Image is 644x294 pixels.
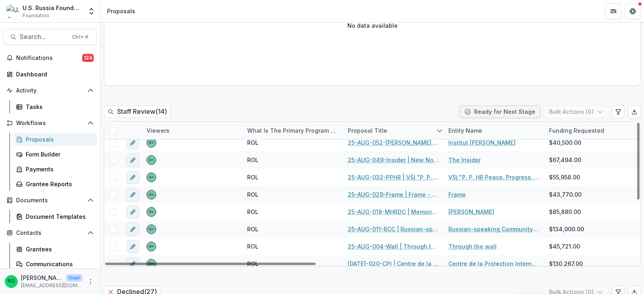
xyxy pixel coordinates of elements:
[348,259,439,268] a: [DATE]-020-CPI | Centre de la Protection Internationale - 2025 - Grant Proposal Application ([DATE])
[348,156,439,164] a: 25-AUG-049-Insider | New Nonprofit - 2025 - Grant Proposal Application ([DATE])
[549,242,580,251] span: $45,721.00
[3,117,97,130] button: Open Workflows
[126,257,139,270] button: edit
[82,54,94,62] span: 124
[448,156,481,164] a: The Insider
[126,223,139,236] button: edit
[149,210,154,214] div: Gennady Podolny <gpodolny@usrf.us>
[26,150,91,158] div: Form Builder
[21,282,83,289] p: [EMAIL_ADDRESS][DOMAIN_NAME]
[26,180,91,188] div: Grantee Reports
[247,208,258,216] span: ROL
[149,245,154,249] div: Gennady Podolny <gpodolny@usrf.us>
[544,126,609,135] div: Funding Requested
[70,33,90,41] div: Ctrl + K
[348,138,439,147] a: 25-AUG-052-[PERSON_NAME] | Institut [PERSON_NAME] - 2025 - Grant Proposal Application ([DATE])
[247,242,258,251] span: ROL
[448,259,539,268] a: Centre de la Protection Internationale
[247,156,258,164] span: ROL
[16,197,84,204] span: Documents
[20,33,67,41] span: Search...
[26,135,91,144] div: Proposals
[625,3,641,19] button: Get Help
[348,225,439,233] a: 25-AUG-011-RCC | Russian-speaking Community Council Inc - 2025 - Grant Proposal Application ([DATE])
[26,165,91,173] div: Payments
[26,245,91,253] div: Grantees
[16,70,91,78] div: Dashboard
[149,141,154,145] div: Gennady Podolny <gpodolny@usrf.us>
[247,138,258,147] span: ROL
[247,259,258,268] span: ROL
[26,260,91,268] div: Communications
[549,225,584,233] span: $134,000.00
[126,240,139,253] button: edit
[448,225,539,233] a: Russian-speaking Community Council Inc
[348,242,439,251] a: 25-AUG-004-Wall | Through the wall - 2025 - Grant Proposal Application ([DATE])
[104,5,138,17] nav: breadcrumb
[549,190,582,199] span: $43,770.00
[605,3,621,19] button: Partners
[21,273,63,282] p: [PERSON_NAME]
[444,126,487,135] div: Entity Name
[126,136,139,149] button: edit
[448,190,466,199] a: Frame
[149,158,154,162] div: Gennady Podolny <gpodolny@usrf.us>
[549,208,581,216] span: $85,880.00
[126,188,139,201] button: edit
[612,105,625,118] button: Edit table settings
[448,242,497,251] a: Through the wall
[142,126,174,135] div: Viewers
[3,84,97,97] button: Open Activity
[16,120,84,127] span: Workflows
[23,12,49,19] span: Foundation
[3,194,97,207] button: Open Documents
[348,190,439,199] a: 25-AUG-029-Frame | Frame - 2025 - Grant Proposal Application ([DATE])
[247,225,258,233] span: ROL
[549,156,581,164] span: $67,494.00
[6,5,19,18] img: U.S. Russia Foundation
[3,226,97,239] button: Open Contacts
[459,105,541,118] button: Ready for Next Stage
[16,230,84,236] span: Contacts
[126,171,139,184] button: edit
[347,21,398,30] p: No data available
[86,3,97,19] button: Open entity switcher
[23,4,83,12] div: U.S. Russia Foundation
[104,106,171,117] h2: Staff Review ( 14 )
[16,87,84,94] span: Activity
[549,173,580,181] span: $55,958.00
[549,259,583,268] span: $130,267.00
[149,175,154,179] div: Gennady Podolny <gpodolny@usrf.us>
[628,105,641,118] button: Export table data
[348,173,439,181] a: 25-AUG-032-PPHR | VŠĮ "P. P. HR Peace. Progress. Human Rights." - 2025 - Grant Proposal Applicati...
[126,154,139,167] button: edit
[107,7,135,15] div: Proposals
[242,126,343,135] div: What is the primary program area your project fits in to?
[436,127,443,134] svg: sorted descending
[126,206,139,218] button: edit
[549,138,581,147] span: $40,500.00
[448,173,539,181] a: VŠĮ "P. P. HR Peace. Progress. Human Rights."
[247,173,258,181] span: ROL
[66,274,83,282] p: User
[149,227,154,231] div: Gennady Podolny <gpodolny@usrf.us>
[448,138,516,147] a: Institut [PERSON_NAME]
[343,126,392,135] div: Proposal Title
[86,277,95,286] button: More
[348,208,439,216] a: 25-AUG-018-MHRDC | Memorial Human Rights Defense Centre - 2025 - Grant Proposal Application ([DATE])
[247,190,258,199] span: ROL
[26,103,91,111] div: Tasks
[16,55,82,62] span: Notifications
[149,193,154,197] div: Gennady Podolny <gpodolny@usrf.us>
[448,208,494,216] a: [PERSON_NAME]
[26,212,91,221] div: Document Templates
[8,279,15,284] div: Ruslan Garipov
